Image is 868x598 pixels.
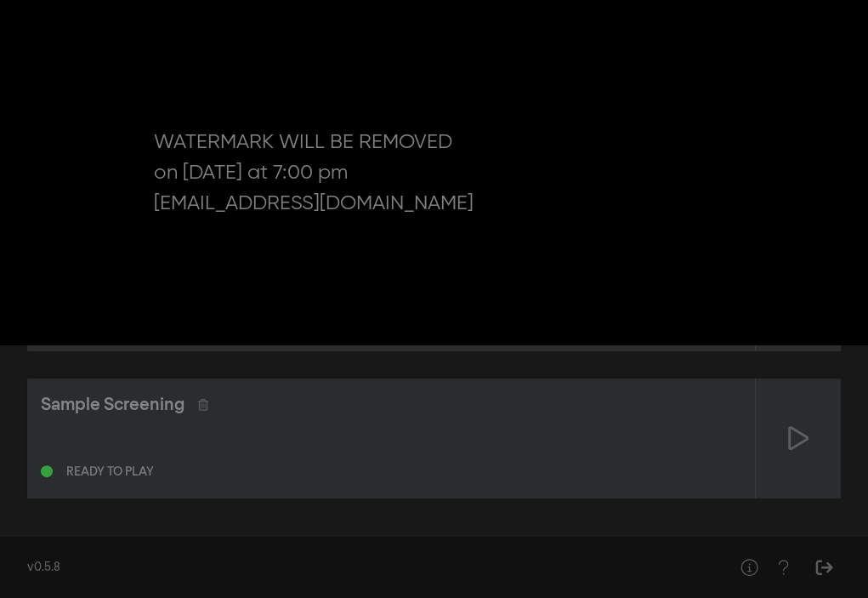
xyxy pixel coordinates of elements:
button: Sign Out [807,550,841,584]
div: Sample Screening [41,392,184,418]
div: Ready to play [66,466,154,478]
div: v0.5.8 [27,559,698,577]
button: Help [766,550,800,584]
button: Help [732,550,766,584]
